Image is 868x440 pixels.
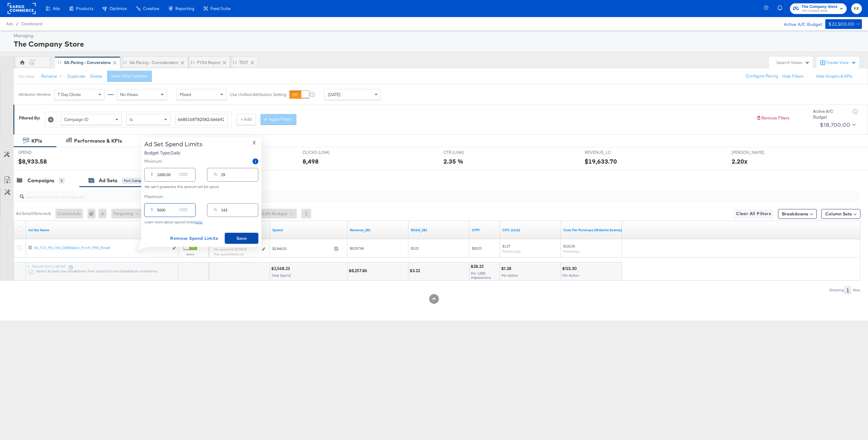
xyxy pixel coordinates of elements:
[349,268,369,274] div: $8,257.86
[562,266,579,271] div: $122.30
[233,61,236,64] div: Drag to reorder tab
[211,206,220,217] div: %
[168,233,221,244] button: Remove Spend Limits
[303,150,348,155] span: CLICKS (LINK)
[828,20,854,28] div: $22,500.00
[303,157,319,166] div: 8,498
[148,170,156,181] div: $
[471,271,491,280] span: Per 1,000 Impressions
[18,157,47,166] div: $8,933.58
[21,21,42,26] a: Dashboard
[410,268,422,274] div: $3.22
[777,60,810,66] div: Search Views
[411,228,467,232] a: ROAS_281
[122,178,150,183] div: for 1 Campaign
[64,117,88,122] span: Campaign ID
[817,120,857,130] button: $18,700.00
[732,150,777,155] span: [PERSON_NAME]
[733,209,773,219] button: Clear All Filters
[6,21,13,26] span: Ads
[472,228,497,232] a: The average cost you've paid to have 1,000 impressions of your ad.
[443,150,489,155] span: CTR (LINK)
[271,273,291,278] span: Total Spend
[563,228,622,232] a: The average cost for each purchase tracked by your Custom Audience pixel on your website after pe...
[239,60,248,66] div: TEST
[211,170,220,181] div: %
[563,244,575,248] span: $122.30
[18,74,34,79] div: This View:
[67,73,85,79] button: Duplicate
[210,6,231,11] span: Feed Suite
[58,61,61,64] div: Drag to reorder tab
[58,92,81,97] span: 7 Day Clicks
[778,209,817,219] button: Breakdowns
[90,73,102,79] button: Delete
[250,140,258,145] button: X
[144,194,258,200] label: Maximum:
[191,61,194,64] div: Drag to reorder tab
[585,157,617,166] div: $19,633.70
[109,6,127,11] span: Optimize
[148,206,156,217] div: $
[472,246,482,250] span: $28.23
[225,233,258,244] button: Save
[272,228,345,232] a: The total amount spent to date.
[782,73,804,79] button: Hide Filters
[502,244,510,248] span: $1.27
[501,266,513,271] div: $1.28
[253,138,256,147] span: X
[16,211,51,216] div: Ad Sets ( 0 Selected)
[736,210,771,218] span: Clear All Filters
[816,73,853,79] button: Hide Graphs & KPIs
[502,228,558,232] a: The average cost for each link click you've received from your ad.
[563,250,579,253] sub: Per Purchase
[64,60,111,66] div: SA-Pacing - Conversions
[144,140,203,148] div: Ad Set Spend Limits
[826,60,856,66] div: Create View
[851,3,862,14] button: KK
[825,19,862,29] button: $22,500.00
[777,19,822,28] div: Active A/C Budget
[123,61,127,64] div: Drag to reorder tab
[27,177,54,184] div: Campaigns
[443,157,463,166] div: 2.35 %
[236,114,256,125] button: + Add
[502,250,521,253] sub: Per Click (Link)
[76,6,93,11] span: Products
[28,228,176,232] a: Your Ad Set name.
[732,157,748,166] div: 2.20x
[328,92,340,97] span: [DATE]
[29,61,35,67] div: KK
[175,6,194,11] span: Reporting
[197,60,221,66] div: FY24 Report
[853,288,860,292] div: Row
[37,71,69,82] button: Rename
[120,92,138,97] span: No Views
[74,137,122,144] div: Performance & KPIs
[180,92,191,97] span: Mixed
[24,188,780,200] input: Search Ad Set Name, ID or Objective
[14,33,860,39] div: Managing:
[14,39,860,49] div: The Company Store
[59,178,64,183] div: 5
[845,286,851,294] div: 1
[13,21,21,26] span: /
[854,5,859,12] span: KK
[802,4,838,10] span: The Company Store
[31,137,42,144] div: KPIs
[411,246,419,250] span: $3.22
[143,6,159,11] span: Creative
[820,120,850,130] div: $18,700.00
[129,60,178,66] div: SA-Pacing - Consideration
[471,264,485,269] div: $28.23
[821,209,860,219] button: Column Sets
[177,170,190,181] div: USD
[144,158,163,164] label: Minimum:
[227,235,256,242] span: Save
[230,92,287,98] label: Use Unified Attribution Setting:
[53,6,60,11] span: Ads
[829,288,845,292] div: Showing:
[214,247,247,251] sub: Min. spend limit: $1,700.00
[585,150,630,155] span: REVENUE_LC
[501,273,518,278] span: Per Action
